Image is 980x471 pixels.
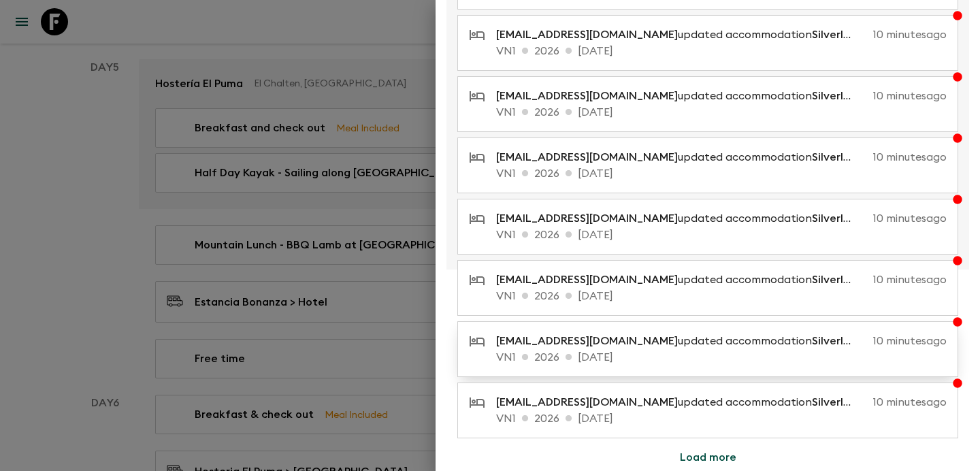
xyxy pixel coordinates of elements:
[496,288,947,304] p: VN1 2026 [DATE]
[496,272,868,288] p: updated accommodation
[812,91,917,101] span: Silverland May Hote
[812,274,917,285] span: Silverland May Hote
[496,27,868,43] p: updated accommodation
[873,333,947,349] p: 10 minutes ago
[496,104,947,120] p: VN1 2026 [DATE]
[496,152,678,163] span: [EMAIL_ADDRESS][DOMAIN_NAME]
[496,333,868,349] p: updated accommodation
[812,152,917,163] span: Silverland May Hote
[496,336,678,346] span: [EMAIL_ADDRESS][DOMAIN_NAME]
[496,43,947,59] p: VN1 2026 [DATE]
[496,91,678,101] span: [EMAIL_ADDRESS][DOMAIN_NAME]
[496,410,947,427] p: VN1 2026 [DATE]
[873,149,947,165] p: 10 minutes ago
[496,274,678,285] span: [EMAIL_ADDRESS][DOMAIN_NAME]
[812,336,917,346] span: Silverland May Hote
[873,210,947,227] p: 10 minutes ago
[496,394,868,410] p: updated accommodation
[873,88,947,104] p: 10 minutes ago
[496,210,868,227] p: updated accommodation
[812,29,917,40] span: Silverland May Hote
[812,213,917,224] span: Silverland May Hote
[664,444,753,471] button: Load more
[496,349,947,366] p: VN1 2026 [DATE]
[496,397,678,408] span: [EMAIL_ADDRESS][DOMAIN_NAME]
[873,272,947,288] p: 10 minutes ago
[496,165,947,182] p: VN1 2026 [DATE]
[873,27,947,43] p: 10 minutes ago
[496,29,678,40] span: [EMAIL_ADDRESS][DOMAIN_NAME]
[496,88,868,104] p: updated accommodation
[873,394,947,410] p: 10 minutes ago
[496,227,947,243] p: VN1 2026 [DATE]
[496,213,678,224] span: [EMAIL_ADDRESS][DOMAIN_NAME]
[812,397,917,408] span: Silverland May Hote
[496,149,868,165] p: updated accommodation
